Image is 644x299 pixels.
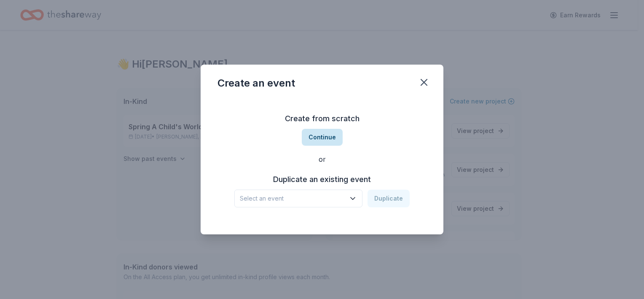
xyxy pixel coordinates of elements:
button: Select an event [234,190,362,207]
h3: Create from scratch [217,112,427,125]
div: or [217,154,427,164]
h3: Duplicate an existing event [234,173,410,186]
span: Select an event [240,193,345,204]
button: Continue [302,129,343,146]
div: Create an event [217,76,295,90]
